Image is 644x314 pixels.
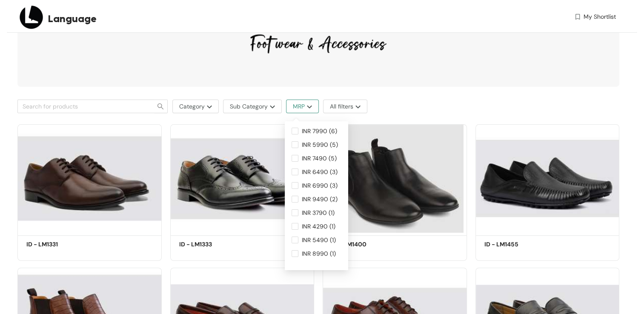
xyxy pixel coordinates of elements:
span: Sub Category [230,102,268,111]
img: 09708725-278f-45f5-86b2-1929bbe12f43 [17,124,162,233]
span: INR 7490 (5) [298,154,340,163]
span: INR 8990 (1) [298,249,339,258]
span: All filters [330,102,353,111]
span: INR 7990 (6) [298,126,341,136]
img: 264846d7-e3fe-4017-9770-a5e25e0fa598 [323,124,467,233]
span: INR 5490 (1) [298,235,339,245]
img: wishlist [574,12,581,21]
input: Search for products [23,102,143,111]
img: 012485bd-c58e-4336-859e-b7816d737e90 [170,124,315,233]
img: Buyer Portal [17,3,45,31]
h5: ID - LM1400 [332,240,404,249]
span: Category [179,102,205,111]
img: 567b2850-db24-48fa-ba35-45bb02862228 [475,124,620,233]
span: MRP [293,102,305,111]
span: INR 4290 (1) [298,222,339,231]
button: Sub Categorymore-options [223,100,282,113]
img: more-options [353,105,361,108]
span: My Shortlist [584,12,616,21]
h5: ID - LM1331 [26,240,99,249]
span: INR 9990 (1) [298,263,339,272]
img: more-options [305,105,312,108]
span: Language [48,11,97,26]
h5: ID - LM1333 [179,240,252,249]
h5: ID - LM1455 [484,240,557,249]
img: more-options [268,105,275,108]
button: MRPmore-options [286,100,319,113]
span: INR 6490 (3) [298,167,341,177]
button: All filtersmore-options [323,100,367,113]
span: search [154,103,167,110]
img: more-options [205,105,212,108]
button: Categorymore-options [172,100,219,113]
span: INR 9490 (2) [298,194,341,204]
span: INR 3790 (1) [298,208,338,217]
span: INR 5990 (5) [298,140,341,149]
button: search [154,100,168,113]
span: INR 6990 (3) [298,181,341,190]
